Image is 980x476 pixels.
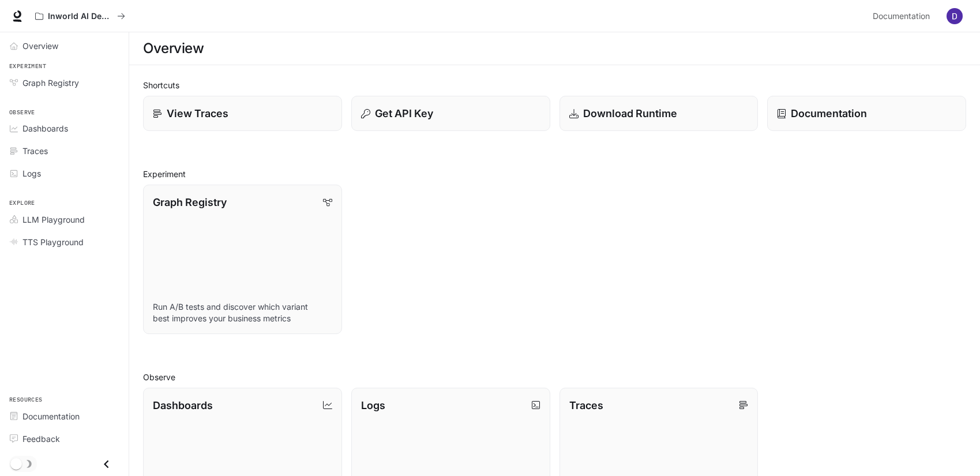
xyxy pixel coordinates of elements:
img: User avatar [947,8,963,24]
button: User avatar [943,5,966,28]
a: Graph RegistryRun A/B tests and discover which variant best improves your business metrics [143,185,342,334]
span: Graph Registry [22,77,79,89]
a: Traces [5,141,124,161]
a: Documentation [868,5,938,28]
p: Documentation [791,106,867,121]
p: View Traces [167,106,228,121]
span: LLM Playground [22,213,85,226]
a: Graph Registry [5,73,124,93]
a: Feedback [5,429,124,449]
span: Dashboards [22,122,68,134]
button: Get API Key [351,96,550,131]
a: Download Runtime [560,96,759,131]
a: TTS Playground [5,232,124,252]
a: Documentation [767,96,966,131]
p: Dashboards [153,398,213,413]
a: LLM Playground [5,209,124,230]
p: Download Runtime [583,106,677,121]
p: Traces [569,398,603,413]
span: TTS Playground [22,236,84,248]
h2: Shortcuts [143,79,966,91]
a: Logs [5,163,124,183]
a: View Traces [143,96,342,131]
h1: Overview [143,37,204,60]
span: Documentation [873,9,930,24]
p: Inworld AI Demos [48,12,112,21]
a: Overview [5,36,124,56]
p: Run A/B tests and discover which variant best improves your business metrics [153,301,332,324]
p: Get API Key [375,106,433,121]
button: Close drawer [93,452,119,476]
h2: Experiment [143,168,966,180]
span: Traces [22,145,48,157]
a: Dashboards [5,118,124,138]
span: Dark mode toggle [10,457,22,470]
p: Graph Registry [153,194,227,210]
a: Documentation [5,406,124,426]
span: Logs [22,167,41,179]
span: Feedback [22,433,60,445]
button: All workspaces [30,5,130,28]
p: Logs [361,398,385,413]
span: Documentation [22,410,80,422]
h2: Observe [143,371,966,383]
span: Overview [22,40,58,52]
